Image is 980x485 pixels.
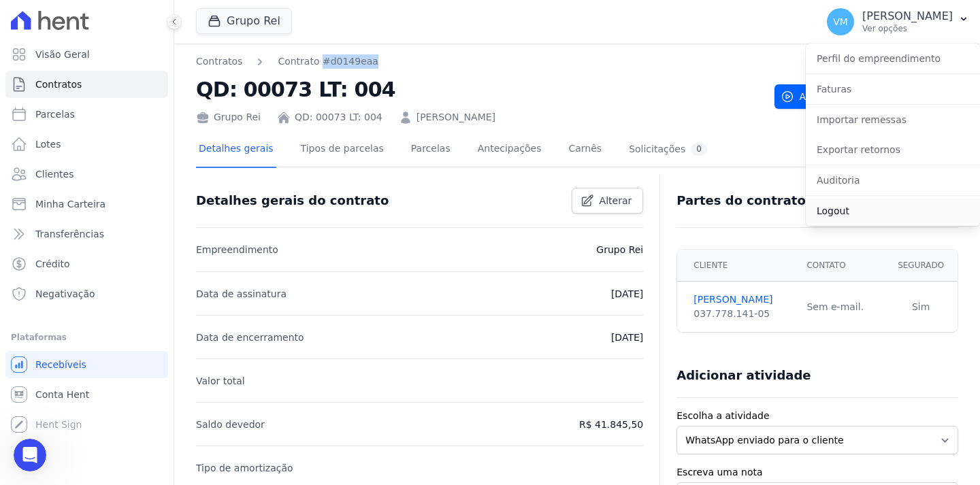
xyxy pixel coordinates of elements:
[566,132,604,168] a: Carnês
[35,167,73,181] span: Clientes
[196,54,378,69] nav: Breadcrumb
[189,201,261,231] div: estou bem
[22,24,130,48] b: [EMAIL_ADDRESS][DOMAIN_NAME]
[278,54,378,69] a: Contrato #d0149eaa
[207,329,250,343] div: por favor
[71,240,250,254] div: Faz um boleto pra mim sem desconto
[11,263,261,321] div: Vyviane diz…
[5,220,168,248] a: Transferências
[86,381,97,392] button: Start recording
[21,381,32,392] button: Upload do anexo
[35,358,86,371] span: Recebíveis
[43,381,54,392] button: Selecionador de Emoji
[65,381,76,392] button: Selecionador de GIF
[196,132,276,168] a: Detalhes gerais
[884,250,958,282] th: Segurado
[676,409,958,423] label: Escolha a atividade
[196,329,304,346] p: Data de encerramento
[35,197,105,211] span: Minha Carteira
[233,375,255,397] button: Enviar uma mensagem
[781,84,824,109] span: Ativo
[196,54,764,69] nav: Breadcrumb
[693,292,790,307] a: [PERSON_NAME]
[11,321,261,367] div: Vyviane diz…
[416,110,495,124] a: [PERSON_NAME]
[5,161,168,188] a: Clientes
[806,77,980,101] a: Faturas
[5,41,168,68] a: Visão Geral
[196,286,287,302] p: Data de assinatura
[196,193,389,209] h3: Detalhes gerais do contrato
[611,286,643,302] p: [DATE]
[61,104,74,118] img: Profile image for Adriane
[213,5,239,31] button: Início
[196,373,245,389] p: Valor total
[22,180,103,188] div: Adriane • Há 30min
[798,282,884,333] td: Sem e-mail.
[11,232,261,263] div: Vyviane diz…
[676,465,958,480] label: Escreva uma nota
[12,352,261,375] textarea: Envie uma mensagem...
[35,78,82,91] span: Contratos
[196,110,261,124] div: Grupo Rei
[11,133,142,176] div: Oiiii Marina, boa tarde!Tudo bem?Adriane • Há 30min
[196,416,265,433] p: Saldo devedor
[862,23,953,34] p: Ver opções
[806,107,980,132] a: Importar remessas
[9,5,35,31] button: go back
[49,263,261,320] div: Contrato #d0149eaa cliente [PERSON_NAME], Valor R$ 1.710,00 data de vencimento [DATE]
[200,210,250,223] div: estou bem
[5,351,168,378] a: Recebíveis
[11,102,261,133] div: Adriane diz…
[833,17,848,27] span: VM
[39,7,61,29] img: Profile image for Adriane
[196,54,242,69] a: Contratos
[35,287,95,301] span: Negativação
[196,8,292,34] button: Grupo Rei
[798,250,884,282] th: Contato
[5,250,168,278] a: Crédito
[572,188,644,214] a: Alterar
[11,201,261,233] div: Vyviane diz…
[11,329,163,346] div: Plataformas
[862,10,953,23] p: [PERSON_NAME]
[35,257,70,271] span: Crédito
[475,132,544,168] a: Antecipações
[35,137,61,151] span: Lotes
[408,132,453,168] a: Parcelas
[677,250,798,282] th: Cliente
[579,416,643,433] p: R$ 41.845,50
[35,48,90,61] span: Visão Geral
[35,388,89,401] span: Conta Hent
[60,271,250,312] div: Contrato #d0149eaa cliente [PERSON_NAME], Valor R$ 1.710,00 data de vencimento [DATE]
[806,168,980,193] a: Auditoria
[14,439,46,471] iframe: Intercom live chat
[33,71,149,82] b: menos de 30 minutos
[196,241,278,258] p: Empreendimento
[35,107,75,121] span: Parcelas
[295,110,382,124] a: QD: 00073 LT: 004
[806,46,980,71] a: Perfil do empreendimento
[196,74,764,105] h2: QD: 00073 LT: 004
[196,460,293,476] p: Tipo de amortização
[774,84,853,109] button: Ativo
[626,132,710,168] a: Solicitações0
[5,280,168,307] a: Negativação
[35,227,104,241] span: Transferências
[66,7,108,17] h1: Adriane
[78,105,212,117] div: joined the conversation
[693,307,790,321] div: 037.778.141-05
[611,329,643,346] p: [DATE]
[884,282,958,333] td: Sim
[5,131,168,158] a: Lotes
[298,132,387,168] a: Tipos de parcelas
[629,143,707,156] div: Solicitações
[22,141,131,168] div: Oiiii Marina, boa tarde! Tudo bem?
[600,194,632,207] span: Alterar
[806,137,980,162] a: Exportar retornos
[596,241,643,258] p: Grupo Rei
[676,193,806,209] h3: Partes do contrato
[5,71,168,98] a: Contratos
[691,143,707,156] div: 0
[676,367,811,384] h3: Adicionar atividade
